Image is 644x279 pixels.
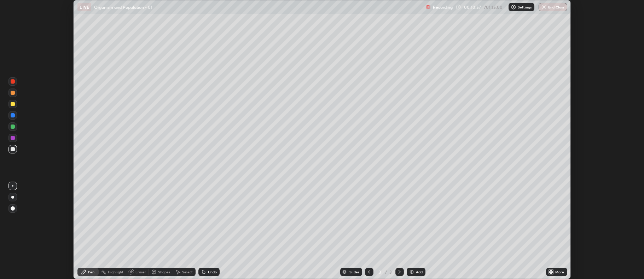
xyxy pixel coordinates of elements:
img: add-slide-button [409,269,414,275]
img: recording.375f2c34.svg [426,4,431,10]
div: Eraser [135,270,146,274]
button: End Class [539,3,567,11]
p: Recording [433,5,453,10]
div: Pen [88,270,94,274]
div: Shapes [158,270,170,274]
img: end-class-cross [541,4,547,10]
p: Organism and Population - 01 [94,4,152,10]
div: / [385,270,387,274]
div: Slides [349,270,359,274]
img: class-settings-icons [511,4,516,10]
div: Select [182,270,193,274]
p: Settings [518,5,532,9]
div: 3 [388,269,393,275]
div: Undo [208,270,217,274]
div: More [555,270,564,274]
div: Highlight [108,270,123,274]
div: Add [416,270,423,274]
div: 3 [376,270,383,274]
p: LIVE [80,4,89,10]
